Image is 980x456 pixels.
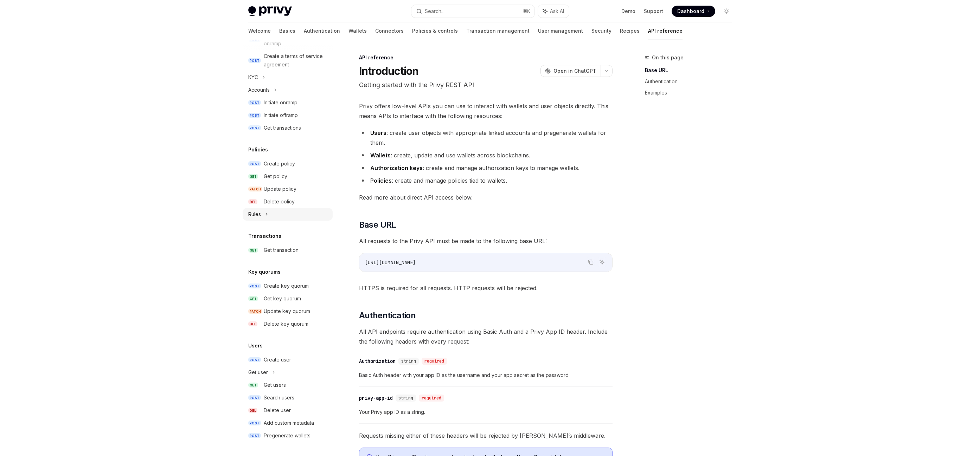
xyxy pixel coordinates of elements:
[248,174,258,179] span: GET
[264,381,286,389] div: Get users
[248,58,261,63] span: POST
[523,8,530,14] span: ⌘ K
[243,404,333,417] a: DELDelete user
[243,353,333,366] a: POSTCreate user
[248,408,257,413] span: DEL
[375,22,404,39] a: Connectors
[553,67,596,74] span: Open in ChatGPT
[264,320,308,328] div: Delete key quorum
[645,87,738,98] a: Examples
[370,129,386,136] strong: Users
[466,22,530,39] a: Transaction management
[264,159,295,168] div: Create policy
[248,73,258,82] div: KYC
[419,395,444,402] div: required
[248,341,263,350] h5: Users
[243,195,333,208] a: DELDelete policy
[264,393,294,402] div: Search users
[248,433,261,438] span: POST
[264,246,299,254] div: Get transaction
[370,164,423,171] strong: Authorization keys
[677,8,704,15] span: Dashboard
[359,283,613,293] span: HTTPS is required for all requests. HTTP requests will be rejected.
[540,65,601,77] button: Open in ChatGPT
[422,358,447,365] div: required
[243,379,333,391] a: GETGet users
[370,177,392,184] strong: Policies
[672,6,715,17] a: Dashboard
[243,391,333,404] a: POSTSearch users
[248,368,268,377] div: Get user
[264,356,291,364] div: Create user
[248,284,261,289] span: POST
[359,54,613,61] div: API reference
[359,431,613,441] span: Requests missing either of these headers will be rejected by [PERSON_NAME]’s middleware.
[248,321,257,327] span: DEL
[243,429,333,442] a: POSTPregenerate wallets
[348,22,367,39] a: Wallets
[401,358,416,364] span: string
[359,193,613,202] span: Read more about direct API access below.
[412,22,458,39] a: Policies & controls
[248,113,261,118] span: POST
[359,236,613,246] span: All requests to the Privy API must be made to the following base URL:
[652,53,684,62] span: On this page
[248,383,258,388] span: GET
[365,259,416,266] span: [URL][DOMAIN_NAME]
[264,124,301,132] div: Get transactions
[359,150,613,160] li: : create, update and use wallets across blockchains.
[359,310,416,321] span: Authentication
[359,371,613,379] span: Basic Auth header with your app ID as the username and your app secret as the password.
[425,7,444,15] div: Search...
[359,176,613,185] li: : create and manage policies tied to wallets.
[264,111,298,119] div: Initiate offramp
[243,170,333,183] a: GETGet policy
[620,22,640,39] a: Recipes
[264,294,301,303] div: Get key quorum
[248,199,257,204] span: DEL
[538,5,569,18] button: Ask AI
[264,406,291,415] div: Delete user
[243,244,333,256] a: GETGet transaction
[359,163,613,173] li: : create and manage authorization keys to manage wallets.
[597,258,607,267] button: Ask AI
[248,100,261,105] span: POST
[279,22,295,39] a: Basics
[248,296,258,301] span: GET
[248,309,262,314] span: PATCH
[411,5,534,18] button: Search...⌘K
[243,318,333,330] a: DELDelete key quorum
[264,172,287,181] div: Get policy
[243,183,333,195] a: PATCHUpdate policy
[644,8,663,15] a: Support
[248,232,281,240] h5: Transactions
[243,96,333,109] a: POSTInitiate onramp
[248,248,258,253] span: GET
[359,219,396,230] span: Base URL
[248,86,270,94] div: Accounts
[248,125,261,131] span: POST
[359,358,396,365] div: Authorization
[550,8,564,15] span: Ask AI
[398,395,413,401] span: string
[648,22,683,39] a: API reference
[264,282,309,290] div: Create key quorum
[243,50,333,71] a: POSTCreate a terms of service agreement
[248,210,261,219] div: Rules
[586,258,595,267] button: Copy the contents from the code block
[264,307,310,315] div: Update key quorum
[304,22,340,39] a: Authentication
[645,76,738,87] a: Authentication
[248,6,292,16] img: light logo
[248,268,281,276] h5: Key quorums
[264,419,314,427] div: Add custom metadata
[359,80,613,90] p: Getting started with the Privy REST API
[370,152,391,159] strong: Wallets
[264,431,310,440] div: Pregenerate wallets
[591,22,611,39] a: Security
[248,22,271,39] a: Welcome
[243,417,333,429] a: POSTAdd custom metadata
[248,395,261,400] span: POST
[243,292,333,305] a: GETGet key quorum
[359,128,613,148] li: : create user objects with appropriate linked accounts and pregenerate wallets for them.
